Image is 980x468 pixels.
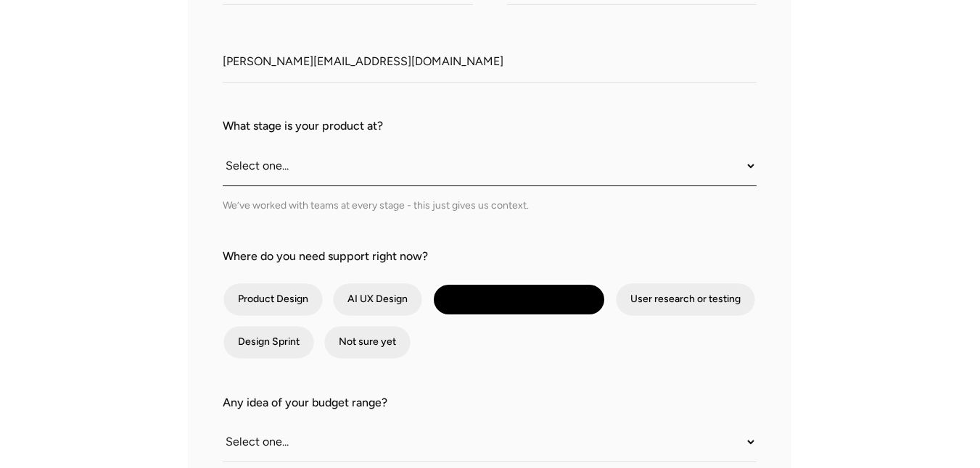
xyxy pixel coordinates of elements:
[223,43,757,83] input: Work Email
[223,198,757,213] div: We’ve worked with teams at every stage - this just gives us context.
[223,248,757,265] label: Where do you need support right now?
[223,394,757,411] label: Any idea of your budget range?
[223,117,757,135] label: What stage is your product at?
